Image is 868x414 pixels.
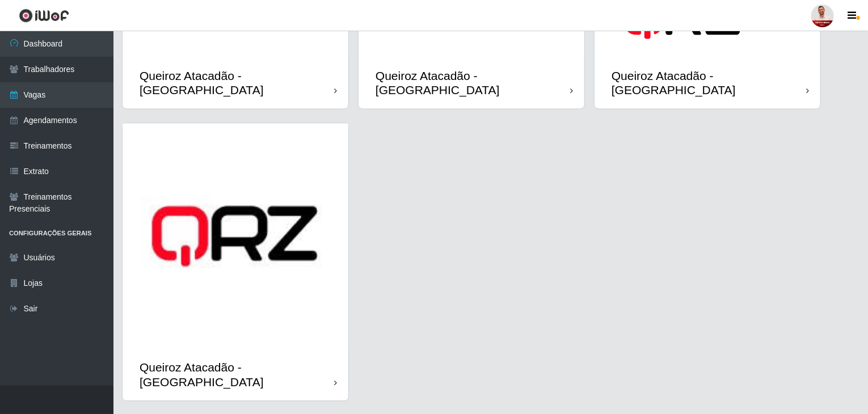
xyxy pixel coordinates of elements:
[123,123,348,400] a: Queiroz Atacadão - [GEOGRAPHIC_DATA]
[123,123,348,349] img: cardImg
[140,360,334,388] div: Queiroz Atacadão - [GEOGRAPHIC_DATA]
[376,69,570,97] div: Queiroz Atacadão - [GEOGRAPHIC_DATA]
[612,69,806,97] div: Queiroz Atacadão - [GEOGRAPHIC_DATA]
[140,69,334,97] div: Queiroz Atacadão - [GEOGRAPHIC_DATA]
[19,9,69,23] img: CoreUI Logo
